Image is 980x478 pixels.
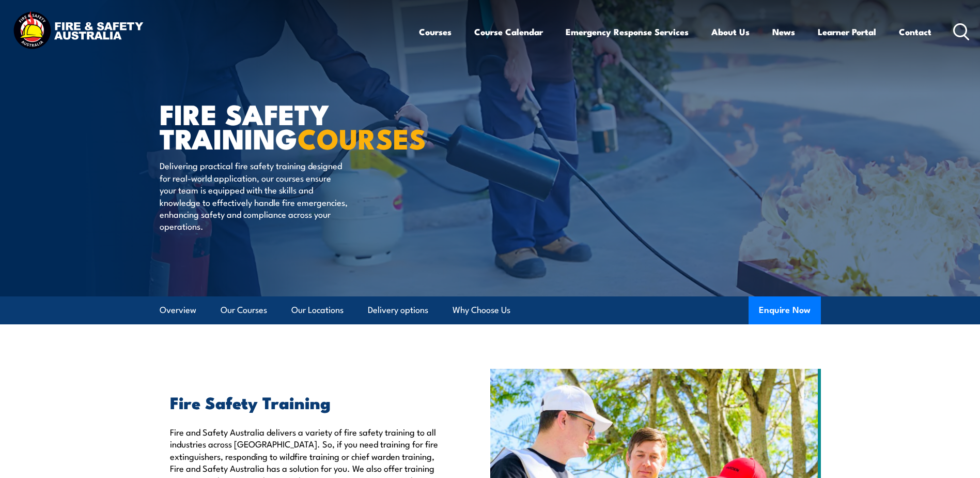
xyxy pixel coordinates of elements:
a: Overview [160,296,196,324]
a: Contact [899,18,931,46]
a: Courses [419,18,452,46]
a: News [772,18,795,46]
h1: FIRE SAFETY TRAINING [160,101,415,150]
a: About Us [711,18,750,46]
a: Emergency Response Services [566,18,689,46]
a: Our Courses [221,296,267,324]
button: Enquire Now [749,296,821,324]
a: Learner Portal [818,18,876,46]
h2: Fire Safety Training [170,395,443,409]
a: Delivery options [368,296,428,324]
a: Why Choose Us [453,296,510,324]
a: Our Locations [291,296,344,324]
p: Delivering practical fire safety training designed for real-world application, our courses ensure... [160,159,348,232]
strong: COURSES [298,116,426,159]
a: Course Calendar [474,18,543,46]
